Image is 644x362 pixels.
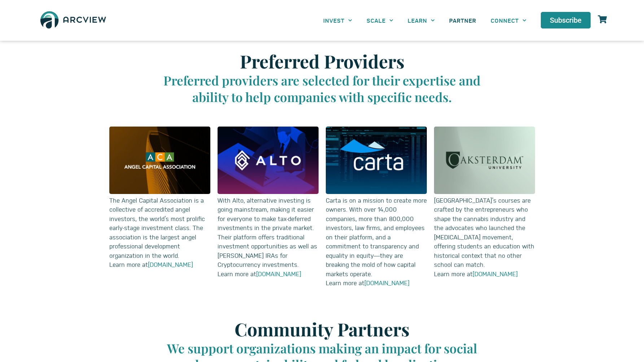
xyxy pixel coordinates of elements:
[364,279,409,288] a: [DOMAIN_NAME]
[148,260,193,269] a: [DOMAIN_NAME]
[316,12,359,28] a: INVEST
[218,196,319,269] p: With Alto, alternative investing is going mainstream, making it easier for everyone to make tax-d...
[550,17,582,24] span: Subscribe
[326,196,427,279] p: Carta is on a mission to create more owners. With over 14,000 companies, more than 800,000 invest...
[109,260,210,269] p: Learn more at
[359,12,400,28] a: SCALE
[483,12,534,28] a: CONNECT
[442,12,483,28] a: PARTNER
[218,269,319,279] p: Learn more at
[256,270,301,279] a: [DOMAIN_NAME]
[160,318,485,340] h2: Community Partners
[109,196,210,260] p: The Angel Capital Association is a collective of accredited angel investors, the world’s most pro...
[160,72,485,105] p: Preferred providers are selected for their expertise and ability to help companies with specific ...
[400,12,442,28] a: LEARN
[434,269,535,279] p: Learn more at
[316,12,534,28] nav: Menu
[160,50,485,72] h2: Preferred Providers
[37,7,109,34] img: The Arcview Group
[473,270,518,279] a: [DOMAIN_NAME]
[541,12,591,28] a: Subscribe
[434,196,535,269] p: [GEOGRAPHIC_DATA]’s courses are crafted by the entrepreneurs who shape the cannabis industry and ...
[326,278,427,288] p: Learn more at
